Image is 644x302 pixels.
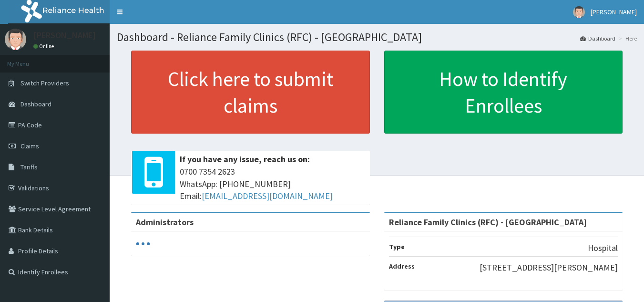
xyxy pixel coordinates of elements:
svg: audio-loading [136,237,150,251]
span: Switch Providers [20,79,69,87]
a: [EMAIL_ADDRESS][DOMAIN_NAME] [202,190,333,201]
p: [STREET_ADDRESS][PERSON_NAME] [480,261,618,274]
b: Administrators [136,217,194,228]
span: 0700 7354 2623 WhatsApp: [PHONE_NUMBER] Email: [180,166,365,202]
li: Here [616,34,637,42]
h1: Dashboard - Reliance Family Clinics (RFC) - [GEOGRAPHIC_DATA] [117,31,637,43]
p: Hospital [588,242,618,254]
span: [PERSON_NAME] [591,8,637,16]
img: User Image [5,29,26,50]
span: Claims [20,142,39,150]
span: Dashboard [20,100,51,108]
p: [PERSON_NAME] [33,31,96,40]
span: Tariffs [20,163,38,171]
b: If you have any issue, reach us on: [180,154,310,165]
b: Address [389,262,415,271]
a: Online [33,43,56,50]
a: How to Identify Enrollees [384,51,623,134]
strong: Reliance Family Clinics (RFC) - [GEOGRAPHIC_DATA] [389,217,587,228]
a: Dashboard [580,34,615,42]
img: User Image [573,6,585,18]
a: Click here to submit claims [131,51,370,134]
b: Type [389,242,405,251]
